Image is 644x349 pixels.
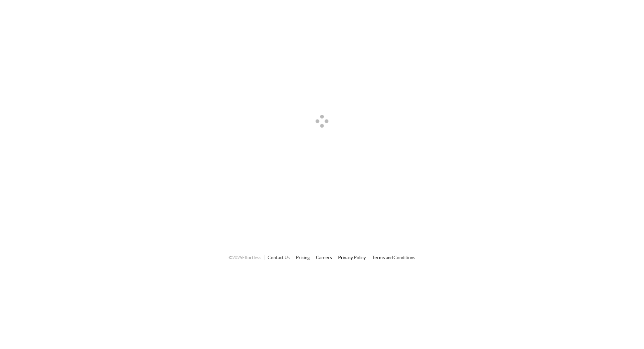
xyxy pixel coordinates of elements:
a: Terms and Conditions [372,255,415,260]
a: Pricing [296,255,310,260]
a: Careers [316,255,332,260]
a: Contact Us [268,255,290,260]
span: © 2025 Effortless [229,255,262,260]
a: Privacy Policy [338,255,366,260]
